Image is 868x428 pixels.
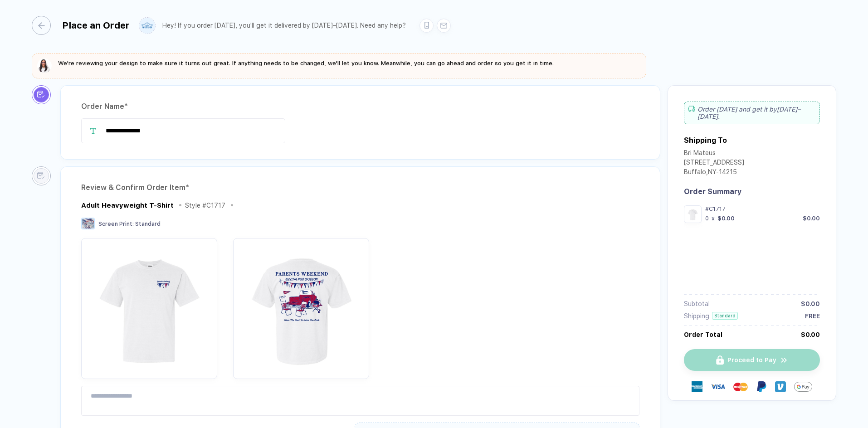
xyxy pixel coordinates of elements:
[686,208,699,221] img: 622fae74-5390-4fba-bc7c-18a2450fe935_nt_front_1757958293459.jpg
[135,221,161,227] span: Standard
[705,215,709,222] div: 0
[692,381,702,392] img: express
[733,379,748,394] img: master-card
[81,180,639,195] div: Review & Confirm Order Item
[62,20,130,31] div: Place an Order
[717,215,735,222] div: $0.00
[86,243,213,370] img: 622fae74-5390-4fba-bc7c-18a2450fe935_nt_front_1757958293459.jpg
[711,379,725,394] img: visa
[684,159,744,168] div: [STREET_ADDRESS]
[775,381,786,392] img: Venmo
[684,149,744,159] div: Bri Mateus
[711,215,716,222] div: x
[58,60,554,67] span: We're reviewing your design to make sure it turns out great. If anything needs to be changed, we'...
[139,18,155,34] img: user profile
[801,300,820,307] div: $0.00
[684,136,727,145] div: Shipping To
[803,215,820,222] div: $0.00
[684,300,710,307] div: Subtotal
[162,22,406,29] div: Hey! If you order [DATE], you'll get it delivered by [DATE]–[DATE]. Need any help?
[684,187,820,196] div: Order Summary
[37,58,554,73] button: We're reviewing your design to make sure it turns out great. If anything needs to be changed, we'...
[684,102,820,124] div: Order [DATE] and get it by [DATE]–[DATE] .
[98,221,134,227] span: Screen Print :
[756,381,767,392] img: Paypal
[81,201,174,209] div: Adult Heavyweight T-Shirt
[37,58,52,73] img: sophie
[238,243,365,370] img: 622fae74-5390-4fba-bc7c-18a2450fe935_nt_back_1757958293462.jpg
[185,202,225,209] div: Style # C1717
[81,218,95,229] img: Screen Print
[794,378,812,396] img: GPay
[712,312,738,320] div: Standard
[684,168,744,178] div: Buffalo , NY - 14215
[705,205,820,212] div: #C1717
[81,99,639,114] div: Order Name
